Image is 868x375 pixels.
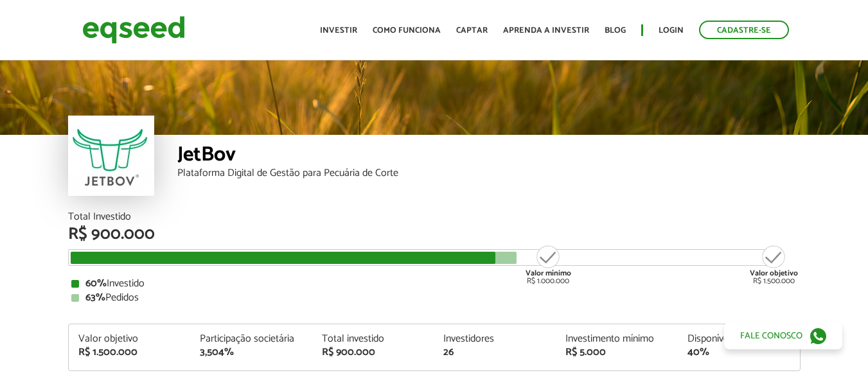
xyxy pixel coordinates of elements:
div: Investimento mínimo [565,334,668,344]
div: 40% [687,347,790,358]
div: R$ 900.000 [68,226,801,243]
a: Investir [320,26,357,35]
a: Captar [456,26,488,35]
strong: 60% [85,275,107,292]
strong: Valor objetivo [750,267,798,279]
strong: Valor mínimo [526,267,571,279]
a: Fale conosco [724,322,842,349]
div: Total investido [322,334,425,344]
div: Total Investido [68,212,801,222]
div: 3,504% [200,347,303,358]
div: Pedidos [71,293,797,303]
a: Como funciona [373,26,441,35]
div: Investidores [443,334,546,344]
img: EqSeed [82,13,185,47]
div: R$ 1.500.000 [78,347,181,358]
div: R$ 1.000.000 [524,244,572,285]
div: R$ 900.000 [322,347,425,358]
a: Cadastre-se [699,21,789,39]
strong: 63% [85,289,105,306]
div: Plataforma Digital de Gestão para Pecuária de Corte [177,168,801,179]
div: 26 [443,347,546,358]
div: R$ 1.500.000 [750,244,798,285]
a: Blog [605,26,626,35]
div: JetBov [177,144,801,168]
div: Valor objetivo [78,334,181,344]
div: Participação societária [200,334,303,344]
div: R$ 5.000 [565,347,668,358]
a: Login [659,26,684,35]
a: Aprenda a investir [503,26,589,35]
div: Investido [71,279,797,289]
